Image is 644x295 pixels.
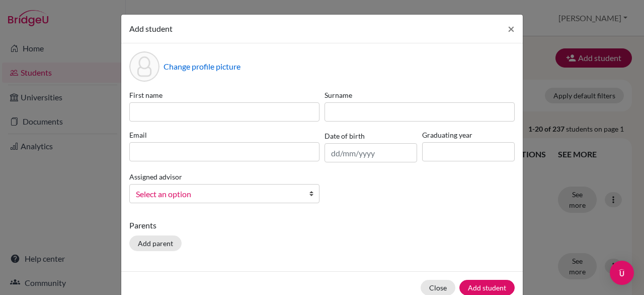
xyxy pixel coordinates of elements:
[610,261,634,285] div: Open Intercom Messenger
[129,51,159,82] div: Profile picture
[129,130,319,140] label: Email
[129,90,319,100] label: First name
[136,188,300,201] span: Select an option
[129,219,515,231] p: Parents
[325,90,515,100] label: Surname
[500,15,523,43] button: Close
[129,171,182,182] label: Assigned advisor
[129,235,182,251] button: Add parent
[508,21,515,36] span: ×
[325,143,417,162] input: dd/mm/yyyy
[129,24,173,33] span: Add student
[325,131,365,141] label: Date of birth
[422,130,515,140] label: Graduating year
